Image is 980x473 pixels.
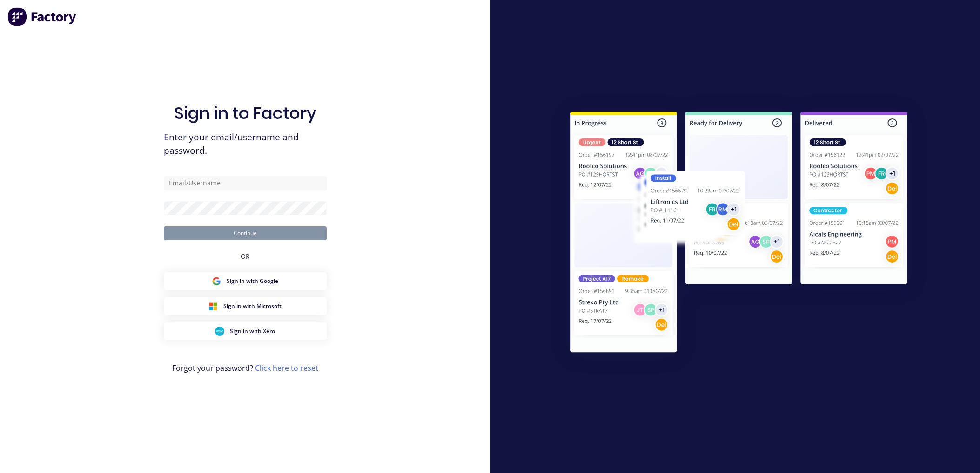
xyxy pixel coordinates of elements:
span: Enter your email/username and password. [164,131,327,158]
span: Forgot your password? [172,362,318,374]
img: Xero Sign in [215,327,224,336]
input: Email/Username [164,176,327,190]
img: Microsoft Sign in [208,302,218,311]
span: Sign in with Microsoft [223,302,282,310]
button: Google Sign inSign in with Google [164,272,327,290]
span: Sign in with Google [227,277,278,285]
h1: Sign in to Factory [174,103,316,123]
button: Continue [164,226,327,240]
a: Click here to reset [255,363,318,373]
img: Sign in [550,93,928,374]
button: Xero Sign inSign in with Xero [164,322,327,340]
img: Factory [7,7,77,26]
button: Microsoft Sign inSign in with Microsoft [164,297,327,315]
img: Google Sign in [212,276,221,286]
span: Sign in with Xero [230,327,275,335]
div: OR [241,240,250,272]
